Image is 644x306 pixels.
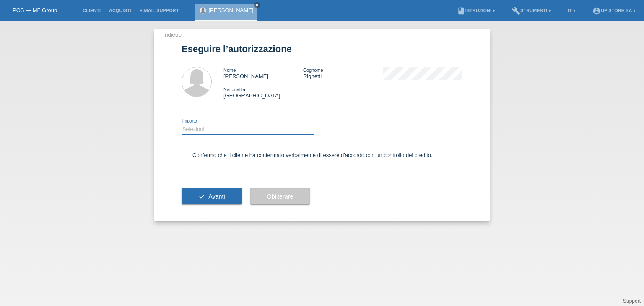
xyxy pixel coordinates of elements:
a: [PERSON_NAME] [208,7,253,13]
i: account_circle [592,7,601,15]
i: close [255,3,259,7]
a: IT ▾ [563,8,580,13]
i: check [198,193,205,200]
i: book [457,7,465,15]
div: [PERSON_NAME] [223,67,303,79]
span: Cognome [303,68,323,73]
a: Support [623,298,641,304]
h1: Eseguire l’autorizzazione [182,44,462,54]
a: bookIstruzioni ▾ [453,8,499,13]
div: [GEOGRAPHIC_DATA] [223,86,303,99]
a: E-mail Support [135,8,183,13]
span: Nationalità [223,87,245,92]
span: Obliterare [267,193,293,200]
i: build [512,7,520,15]
span: Avanti [208,193,225,200]
a: close [254,2,260,8]
label: Confermo che il cliente ha confermato verbalmente di essere d'accordo con un controllo del credito. [182,152,433,158]
button: Obliterare [250,188,310,204]
a: Acquisti [105,8,135,13]
a: POS — MF Group [13,7,57,13]
a: ← Indietro [156,31,182,38]
button: check Avanti [182,188,242,204]
div: Righetti [303,67,383,79]
span: Nome [223,68,236,73]
a: Clienti [78,8,105,13]
a: buildStrumenti ▾ [508,8,555,13]
a: account_circleUp Store SA ▾ [588,8,640,13]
